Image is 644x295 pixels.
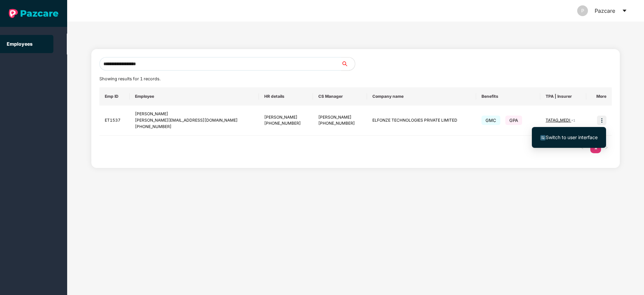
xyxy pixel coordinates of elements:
div: [PHONE_NUMBER] [135,124,254,130]
th: Employee [130,87,259,106]
span: GMC [481,116,500,125]
div: [PERSON_NAME] [264,114,308,121]
img: icon [597,116,606,125]
button: search [341,57,355,71]
th: CS Manager [313,87,367,106]
th: More [586,87,612,106]
td: ELFONZE TECHNOLOGIES PRIVATE LIMITED [367,106,476,136]
th: TPA | Insurer [540,87,586,106]
th: Benefits [476,87,541,106]
span: caret-down [622,8,627,13]
th: HR details [259,87,313,106]
th: Company name [367,87,476,106]
span: right [604,145,608,150]
span: Switch to user interface [546,134,598,140]
img: svg+xml;base64,PHN2ZyB4bWxucz0iaHR0cDovL3d3dy53My5vcmcvMjAwMC9zdmciIHdpZHRoPSIxNiIgaGVpZ2h0PSIxNi... [540,135,546,140]
li: Next Page [601,142,612,153]
div: [PHONE_NUMBER] [264,120,308,127]
td: ET1537 [99,106,130,136]
a: Employees [7,41,33,47]
span: search [341,61,355,67]
span: TATAG_MEDI [546,118,571,123]
div: [PERSON_NAME] [318,114,362,121]
span: + 1 [571,118,575,122]
span: Showing results for 1 records. [99,76,160,81]
button: right [601,142,612,153]
div: [PERSON_NAME] [135,111,254,117]
div: [PERSON_NAME][EMAIL_ADDRESS][DOMAIN_NAME] [135,117,254,124]
span: P [581,5,584,16]
div: [PHONE_NUMBER] [318,120,362,127]
span: GPA [505,116,522,125]
th: Emp ID [99,87,130,106]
